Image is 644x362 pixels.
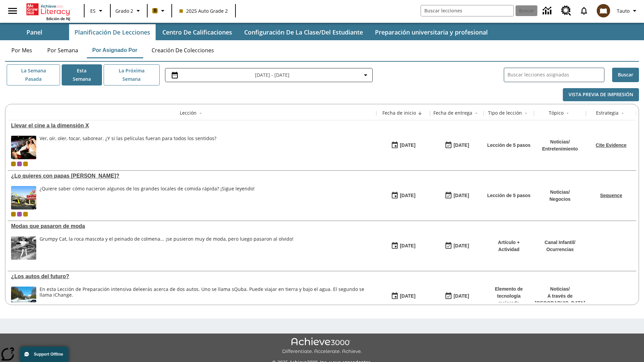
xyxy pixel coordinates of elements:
[115,7,133,14] span: Grado 2
[563,109,572,117] button: Sort
[282,338,362,355] img: Achieve3000 Differentiate Accelerate Achieve
[487,142,530,149] p: Lección de 5 pasos
[442,189,471,202] button: 07/03/26: Último día en que podrá accederse la lección
[40,136,216,159] div: Ver, oír, oler, tocar, saborear. ¿Y si las películas fueran para todos los sentidos?
[20,347,68,362] button: Support Offline
[11,212,16,217] div: Clase actual
[154,6,157,15] span: B
[11,274,373,280] div: ¿Los autos del futuro?
[11,223,373,229] div: Modas que pasaron de moda
[549,196,571,203] p: Negocios
[179,7,228,14] span: 2025 Auto Grade 2
[442,240,471,252] button: 06/30/26: Último día en que podrá accederse la lección
[539,2,557,20] a: Centro de información
[389,240,418,252] button: 07/19/25: Primer día en que estuvo disponible la lección
[40,236,293,242] div: Grumpy Cat, la roca mascota y el peinado de colmena... ¡se pusieron muy de moda, pero luego pasar...
[400,242,415,250] div: [DATE]
[11,186,36,209] img: Uno de los primeros locales de McDonald's, con el icónico letrero rojo y los arcos amarillos.
[549,110,563,116] div: Tópico
[472,109,480,117] button: Sort
[487,192,530,199] p: Lección de 5 pasos
[1,24,68,40] button: Panel
[17,162,22,166] div: OL 2025 Auto Grade 3
[597,4,610,17] img: avatar image
[11,274,373,280] a: ¿Los autos del futuro? , Lecciones
[507,70,604,80] input: Buscar lecciones asignadas
[549,189,571,196] p: Noticias /
[600,193,622,198] a: Sequence
[535,293,585,307] p: A través de [GEOGRAPHIC_DATA]
[488,110,522,116] div: Tipo de lección
[34,352,63,357] span: Support Offline
[389,189,418,202] button: 07/26/25: Primer día en que estuvo disponible la lección
[40,186,255,209] div: ¿Quiere saber cómo nacieron algunos de los grandes locales de comida rápida? ¡Sigue leyendo!
[40,186,255,192] div: ¿Quiere saber cómo nacieron algunos de los grandes locales de comida rápida? ¡Sigue leyendo!
[23,212,28,217] span: New 2025 class
[11,136,36,159] img: El panel situado frente a los asientos rocía con agua nebulizada al feliz público en un cine equi...
[40,236,293,260] div: Grumpy Cat, la roca mascota y el peinado de colmena... ¡se pusieron muy de moda, pero luego pasar...
[26,2,70,21] div: Portada
[11,162,16,166] div: Clase actual
[389,139,418,152] button: 08/18/25: Primer día en que estuvo disponible la lección
[150,5,169,17] button: Boost El color de la clase es anaranjado claro. Cambiar el color de la clase.
[3,1,22,21] button: Abrir el menú lateral
[157,24,237,40] button: Centro de calificaciones
[453,191,469,200] div: [DATE]
[87,5,108,17] button: Lenguaje: ES, Selecciona un idioma
[11,223,373,229] a: Modas que pasaron de moda, Lecciones
[433,110,472,116] div: Fecha de entrega
[180,110,197,116] div: Lección
[40,287,373,298] div: En esta Lección de Preparación intensiva de
[487,239,531,253] p: Artículo + Actividad
[535,286,585,293] p: Noticias /
[389,290,418,303] button: 07/01/25: Primer día en que estuvo disponible la lección
[11,173,373,179] a: ¿Lo quieres con papas fritas?, Lecciones
[11,123,373,129] a: Llevar el cine a la dimensión X, Lecciones
[453,242,469,250] div: [DATE]
[596,142,627,148] a: Cite Evidence
[69,24,156,40] button: Planificación de lecciones
[545,239,576,246] p: Canal Infantil /
[42,42,84,58] button: Por semana
[90,7,96,14] span: ES
[40,286,364,298] testabrev: leerás acerca de dos autos. Uno se llama sQuba. Puede viajar en tierra y bajo el agua. El segundo...
[40,287,373,310] span: En esta Lección de Preparación intensiva de leerás acerca de dos autos. Uno se llama sQuba. Puede...
[197,109,205,117] button: Sort
[11,173,373,179] div: ¿Lo quieres con papas fritas?
[542,145,578,153] p: Entretenimiento
[46,16,70,21] span: Edición de NJ
[593,2,614,19] button: Escoja un nuevo avatar
[87,42,143,58] button: Por asignado por
[421,5,514,16] input: Buscar campo
[11,236,36,260] img: foto en blanco y negro de una chica haciendo girar unos hula-hulas en la década de 1950
[442,139,471,152] button: 08/24/25: Último día en que podrá accederse la lección
[11,287,36,310] img: Un automóvil de alta tecnología flotando en el agua.
[453,292,469,300] div: [DATE]
[596,110,619,116] div: Estrategia
[487,286,531,307] p: Elemento de tecnología mejorada
[113,5,145,17] button: Grado: Grado 2, Elige un grado
[542,138,578,145] p: Noticias /
[7,64,60,85] button: La semana pasada
[575,2,593,19] a: Notificaciones
[17,212,22,217] div: OL 2025 Auto Grade 3
[11,123,373,129] div: Llevar el cine a la dimensión X
[382,110,416,116] div: Fecha de inicio
[557,2,575,20] a: Centro de recursos, Se abrirá en una pestaña nueva.
[619,109,627,117] button: Sort
[416,109,424,117] button: Sort
[545,246,576,253] p: Ocurrencias
[563,88,639,101] button: Vista previa de impresión
[442,290,471,303] button: 08/01/26: Último día en que podrá accederse la lección
[26,3,70,16] a: Portada
[23,162,28,166] div: New 2025 class
[255,71,289,78] span: [DATE] - [DATE]
[612,68,639,82] button: Buscar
